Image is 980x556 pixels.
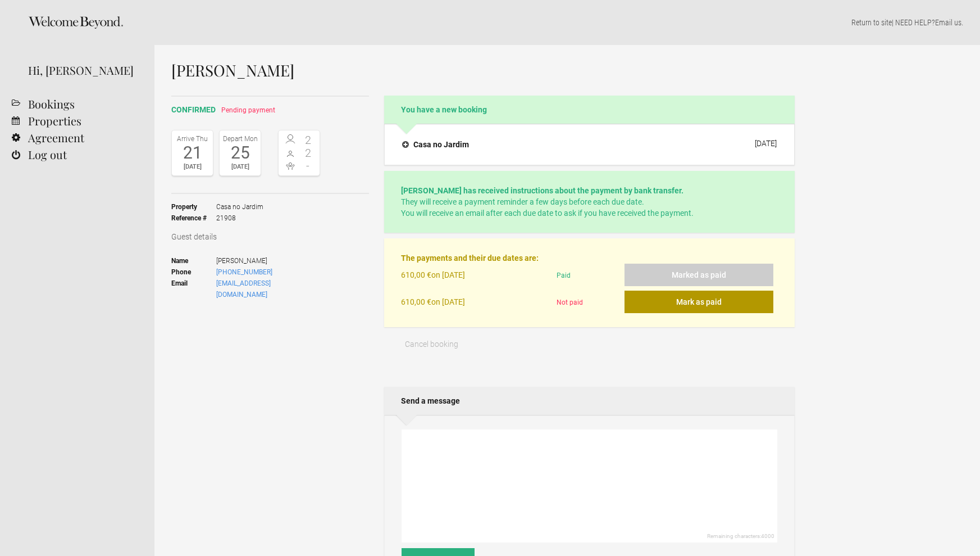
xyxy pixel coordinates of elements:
strong: Reference # [171,213,216,224]
flynt-currency: 610,00 € [401,270,431,279]
a: Email us [935,18,961,27]
span: Casa no Jardim [216,201,263,213]
h2: confirmed [171,104,369,116]
flynt-currency: 610,00 € [401,297,431,306]
strong: Email [171,278,216,300]
h2: You have a new booking [384,96,795,124]
div: Arrive Thu [175,133,210,144]
a: [PHONE_NUMBER] [216,268,272,276]
span: 2 [299,147,317,159]
span: 2 [299,134,317,146]
p: | NEED HELP? . [171,17,963,28]
h2: Send a message [384,387,795,415]
strong: Property [171,201,216,213]
div: 25 [222,144,258,161]
div: [DATE] [755,139,777,148]
div: on [DATE] [401,291,551,313]
div: Hi, [PERSON_NAME] [28,62,138,79]
div: Paid [552,264,625,291]
div: Not paid [552,291,625,313]
strong: Phone [171,266,216,278]
button: Marked as paid [625,264,773,286]
a: [EMAIL_ADDRESS][DOMAIN_NAME] [216,279,271,299]
h1: [PERSON_NAME] [171,62,795,79]
a: Return to site [851,18,892,27]
span: [PERSON_NAME] [216,255,320,266]
div: Depart Mon [222,133,258,144]
span: Cancel booking [405,340,458,349]
div: [DATE] [222,161,258,173]
strong: Name [171,255,216,266]
button: Mark as paid [625,291,773,313]
div: 21 [175,144,210,161]
h3: Guest details [171,231,369,242]
span: 21908 [216,213,263,224]
span: - [299,160,317,171]
span: Pending payment [221,106,275,114]
p: They will receive a payment reminder a few days before each due date. You will receive an email a... [401,185,778,219]
strong: [PERSON_NAME] has received instructions about the payment by bank transfer. [401,186,683,195]
strong: The payments and their due dates are: [401,254,539,263]
button: Cancel booking [384,333,479,355]
div: on [DATE] [401,264,551,291]
div: [DATE] [175,161,210,173]
h4: Casa no Jardim [402,139,469,150]
button: Casa no Jardim [DATE] [393,133,786,156]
